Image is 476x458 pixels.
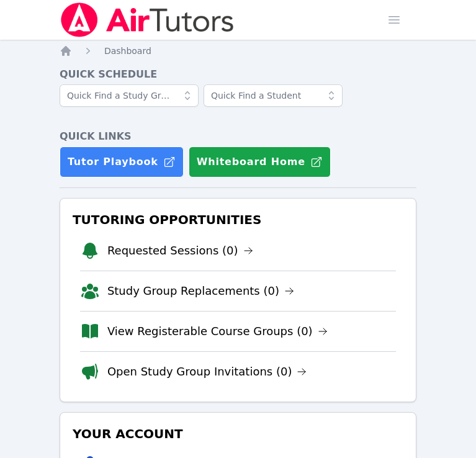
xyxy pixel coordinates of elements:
[60,146,184,177] a: Tutor Playbook
[70,209,406,231] h3: Tutoring Opportunities
[107,282,294,300] a: Study Group Replacements (0)
[70,423,406,445] h3: Your Account
[189,146,331,177] button: Whiteboard Home
[107,323,328,340] a: View Registerable Course Groups (0)
[107,363,307,380] a: Open Study Group Invitations (0)
[60,84,199,107] input: Quick Find a Study Group
[60,2,235,37] img: Air Tutors
[104,45,151,57] a: Dashboard
[60,45,416,57] nav: Breadcrumb
[204,84,343,107] input: Quick Find a Student
[107,242,253,259] a: Requested Sessions (0)
[60,67,416,82] h4: Quick Schedule
[104,46,151,56] span: Dashboard
[60,129,416,144] h4: Quick Links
